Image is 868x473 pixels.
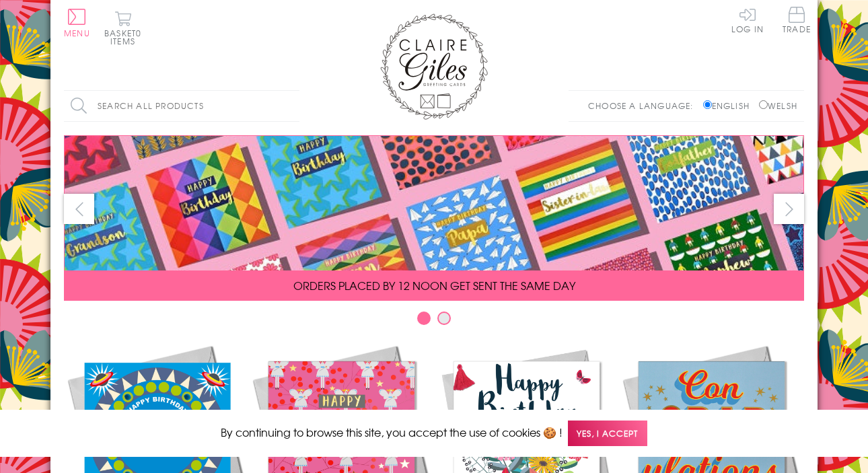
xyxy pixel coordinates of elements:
label: Welsh [759,100,797,112]
button: Menu [64,9,90,37]
label: English [703,100,756,112]
button: Carousel Page 1 (Current Slide) [417,312,431,325]
button: prev [64,194,94,224]
span: Trade [783,7,811,33]
span: 0 items [110,27,141,47]
button: Basket0 items [104,11,141,45]
p: Choose a language: [588,100,700,112]
span: Menu [64,27,90,39]
span: Yes, I accept [568,421,647,447]
span: ORDERS PLACED BY 12 NOON GET SENT THE SAME DAY [293,277,575,293]
input: English [703,100,712,109]
button: next [774,194,804,224]
div: Carousel Pagination [64,311,804,332]
a: Trade [783,7,811,36]
a: Log In [731,7,764,33]
img: Claire Giles Greetings Cards [380,13,488,120]
input: Welsh [759,100,768,109]
button: Carousel Page 2 [437,312,451,325]
input: Search [286,91,299,121]
input: Search all products [64,91,299,121]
